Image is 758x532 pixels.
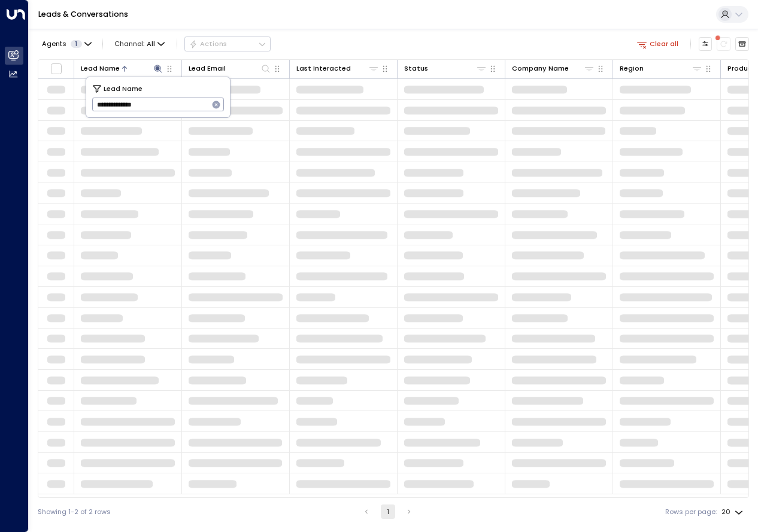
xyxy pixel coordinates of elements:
div: Lead Name [81,63,163,74]
div: Lead Name [81,63,120,74]
button: Agents1 [38,37,95,50]
span: 1 [71,40,82,48]
span: All [147,40,155,48]
div: Company Name [512,63,569,74]
div: Showing 1-2 of 2 rows [38,507,111,517]
div: Status [404,63,428,74]
nav: pagination navigation [359,504,417,519]
button: Channel:All [111,37,169,50]
div: Button group with a nested menu [184,37,271,51]
span: Lead Name [104,83,142,94]
span: Channel: [111,37,169,50]
div: Last Interacted [296,63,351,74]
div: Last Interacted [296,63,379,74]
button: Actions [184,37,271,51]
div: Product [727,63,756,74]
span: Agents [42,41,66,47]
div: Lead Email [189,63,226,74]
div: 20 [721,504,745,519]
div: Company Name [512,63,595,74]
div: Status [404,63,487,74]
button: page 1 [381,504,395,519]
label: Rows per page: [665,507,717,517]
div: Actions [189,39,227,48]
div: Lead Email [189,63,271,74]
button: Customize [699,37,712,51]
a: Leads & Conversations [38,9,128,19]
div: Region [620,63,702,74]
button: Clear all [633,37,683,50]
div: Region [620,63,644,74]
span: There are new threads available. Refresh the grid to view the latest updates. [717,37,730,51]
button: Archived Leads [735,37,749,51]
